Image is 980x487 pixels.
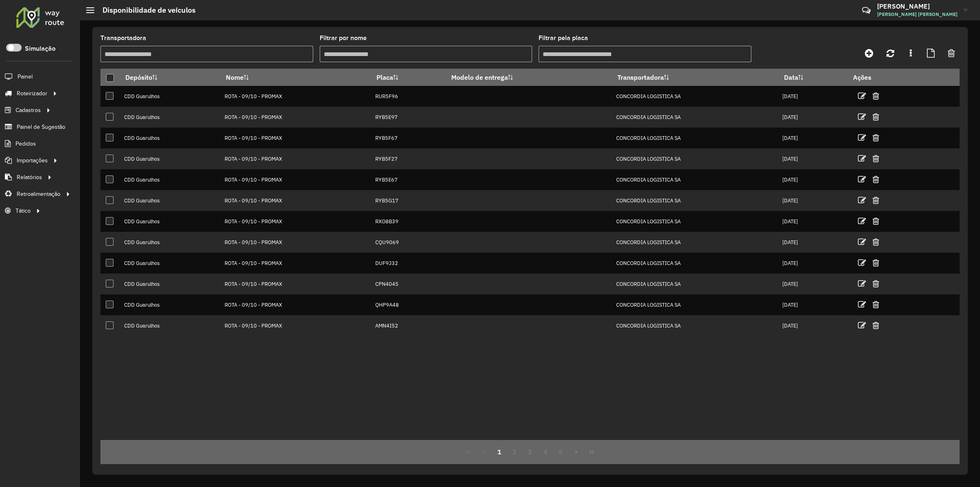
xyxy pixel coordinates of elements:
td: [DATE] [778,274,848,294]
td: ROTA - 09/10 - PROMAX [220,86,371,107]
td: CONCORDIA LOGISTICA SA [612,315,778,336]
td: [DATE] [778,315,848,336]
button: 3 [522,444,538,460]
td: ROTA - 09/10 - PROMAX [220,107,371,128]
td: CONCORDIA LOGISTICA SA [612,86,778,107]
a: Excluir [873,257,879,268]
td: CDD Guarulhos [120,128,220,148]
a: Editar [858,236,866,247]
label: Filtrar pela placa [539,33,588,43]
th: Nome [220,69,371,86]
a: Excluir [873,132,879,143]
td: [DATE] [778,148,848,169]
span: [PERSON_NAME] [PERSON_NAME] [877,11,958,18]
td: CQU9069 [371,232,446,253]
a: Excluir [873,195,879,206]
td: CPN4045 [371,274,446,294]
td: CONCORDIA LOGISTICA SA [612,294,778,315]
th: Transportadora [612,69,778,86]
td: CONCORDIA LOGISTICA SA [612,232,778,253]
span: Importações [17,156,48,165]
button: Next Page [568,444,584,460]
td: CONCORDIA LOGISTICA SA [612,169,778,190]
a: Excluir [873,111,879,122]
td: CDD Guarulhos [120,315,220,336]
button: 1 [492,444,507,460]
td: RYB5F27 [371,148,446,169]
span: Painel [18,72,33,81]
td: RUR5F96 [371,86,446,107]
td: ROTA - 09/10 - PROMAX [220,148,371,169]
a: Editar [858,174,866,185]
td: CDD Guarulhos [120,148,220,169]
td: RYB5F67 [371,128,446,148]
span: Tático [16,206,31,215]
a: Editar [858,278,866,289]
a: Editar [858,132,866,143]
a: Editar [858,257,866,268]
a: Excluir [873,320,879,331]
button: 4 [538,444,553,460]
th: Modelo de entrega [446,69,612,86]
a: Excluir [873,90,879,101]
td: RYB5E67 [371,169,446,190]
td: [DATE] [778,253,848,274]
label: Simulação [25,44,56,54]
a: Editar [858,195,866,206]
td: QHP9A48 [371,294,446,315]
td: CONCORDIA LOGISTICA SA [612,211,778,232]
td: CDD Guarulhos [120,232,220,253]
button: 2 [507,444,522,460]
td: ROTA - 09/10 - PROMAX [220,315,371,336]
label: Filtrar por nome [320,33,367,43]
a: Excluir [873,153,879,164]
td: AMN4I52 [371,315,446,336]
a: Excluir [873,278,879,289]
td: [DATE] [778,190,848,211]
td: ROTA - 09/10 - PROMAX [220,169,371,190]
td: ROTA - 09/10 - PROMAX [220,211,371,232]
label: Transportadora [100,33,146,43]
td: [DATE] [778,211,848,232]
span: Cadastros [16,106,41,114]
a: Editar [858,299,866,310]
button: Last Page [584,444,599,460]
td: CDD Guarulhos [120,211,220,232]
button: 5 [553,444,569,460]
td: CDD Guarulhos [120,294,220,315]
a: Excluir [873,299,879,310]
td: CONCORDIA LOGISTICA SA [612,148,778,169]
a: Excluir [873,215,879,227]
a: Excluir [873,174,879,185]
td: [DATE] [778,128,848,148]
td: ROTA - 09/10 - PROMAX [220,294,371,315]
a: Contato Rápido [857,2,875,19]
td: CONCORDIA LOGISTICA SA [612,107,778,128]
td: [DATE] [778,86,848,107]
td: ROTA - 09/10 - PROMAX [220,274,371,294]
td: [DATE] [778,107,848,128]
span: Painel de Sugestão [17,123,65,131]
td: ROTA - 09/10 - PROMAX [220,128,371,148]
td: CDD Guarulhos [120,190,220,211]
td: RYB5E97 [371,107,446,128]
th: Placa [371,69,446,86]
span: Roteirizador [17,89,47,98]
span: Pedidos [16,139,36,148]
td: CDD Guarulhos [120,274,220,294]
td: CDD Guarulhos [120,253,220,274]
td: CONCORDIA LOGISTICA SA [612,274,778,294]
a: Excluir [873,236,879,247]
td: CDD Guarulhos [120,107,220,128]
a: Editar [858,111,866,122]
td: ROTA - 09/10 - PROMAX [220,190,371,211]
td: ROTA - 09/10 - PROMAX [220,253,371,274]
a: Editar [858,320,866,331]
span: Relatórios [17,173,42,182]
a: Editar [858,215,866,227]
th: Data [778,69,848,86]
td: CONCORDIA LOGISTICA SA [612,253,778,274]
td: CONCORDIA LOGISTICA SA [612,128,778,148]
td: RXO8B39 [371,211,446,232]
a: Editar [858,153,866,164]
